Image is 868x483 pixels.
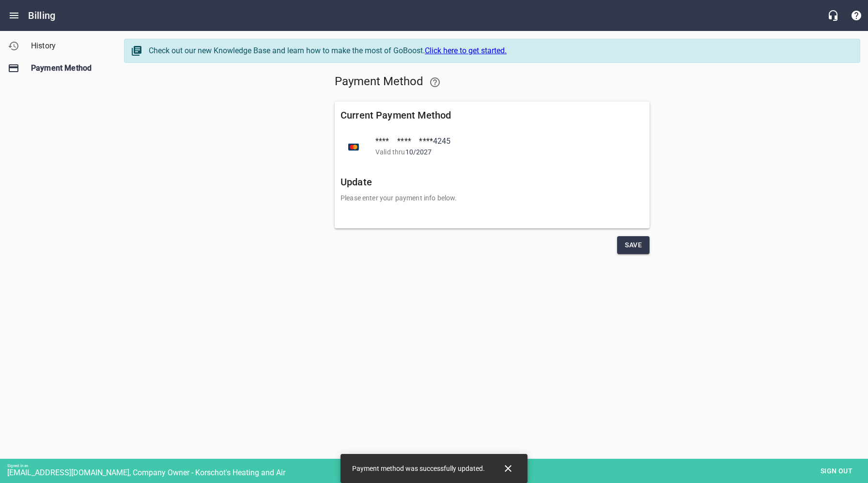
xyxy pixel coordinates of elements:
[405,148,432,156] span: 10 / 2027
[341,211,644,223] iframe: Secure card payment input frame
[28,8,55,23] h6: Billing
[812,462,861,480] button: Sign out
[341,193,644,203] p: Please enter your payment info below.
[7,468,868,477] div: [EMAIL_ADDRESS][DOMAIN_NAME], Company Owner - Korschot's Heating and Air
[7,464,868,468] div: Signed in as
[617,236,650,254] button: Save
[341,107,644,123] h6: Current Payment Method
[2,4,26,27] button: Open drawer
[335,71,650,94] h5: Payment Method
[352,465,485,472] span: Payment method was successfully updated.
[31,62,105,74] span: Payment Method
[341,174,644,190] h6: Update
[149,45,850,57] div: Check out our new Knowledge Base and learn how to make the most of GoBoost.
[816,465,857,477] span: Sign out
[625,239,642,251] span: Save
[845,4,868,27] button: Support Portal
[821,4,845,27] button: Live Chat
[31,40,105,52] span: History
[425,46,507,55] a: Click here to get started.
[496,457,520,480] button: Close
[375,147,628,157] p: Valid thru
[433,136,451,146] span: 4245
[423,71,447,94] a: Learn how to update your payment method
